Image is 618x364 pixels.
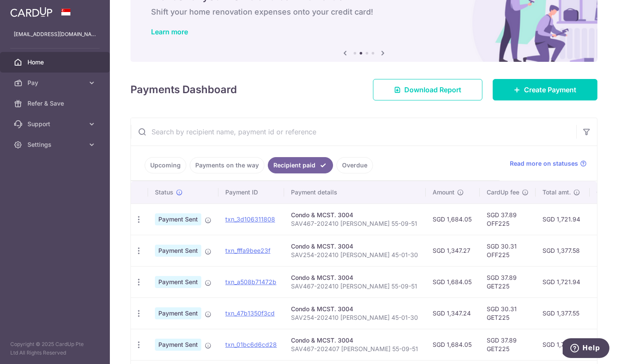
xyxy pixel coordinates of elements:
[225,309,275,317] a: txn_47b1350f3cd
[480,329,536,360] td: SGD 37.89 GET225
[510,159,587,168] a: Read more on statuses
[536,297,590,329] td: SGD 1,377.55
[225,247,270,254] a: txn_fffa9bee23f
[27,79,84,87] span: Pay
[291,211,419,219] div: Condo & MCST. 3004
[542,188,571,197] span: Total amt.
[155,339,201,351] span: Payment Sent
[155,276,201,288] span: Payment Sent
[27,120,84,128] span: Support
[155,188,173,197] span: Status
[291,219,419,228] p: SAV467-202410 [PERSON_NAME] 55-09-51
[225,341,277,348] a: txn_01bc6d6cd28
[426,203,480,235] td: SGD 1,684.05
[151,7,577,17] h6: Shift your home renovation expenses onto your credit card!
[10,7,52,17] img: CardUp
[536,235,590,266] td: SGD 1,377.58
[291,242,419,251] div: Condo & MCST. 3004
[291,336,419,345] div: Condo & MCST. 3004
[218,181,284,203] th: Payment ID
[190,157,264,173] a: Payments on the way
[291,251,419,259] p: SAV254-202410 [PERSON_NAME] 45-01-30
[536,266,590,297] td: SGD 1,721.94
[524,85,576,95] span: Create Payment
[426,266,480,297] td: SGD 1,684.05
[291,273,419,282] div: Condo & MCST. 3004
[268,157,333,173] a: Recipient paid
[155,307,201,319] span: Payment Sent
[510,159,578,168] span: Read more on statuses
[536,203,590,235] td: SGD 1,721.94
[155,245,201,257] span: Payment Sent
[291,313,419,322] p: SAV254-202410 [PERSON_NAME] 45-01-30
[27,58,84,67] span: Home
[145,157,186,173] a: Upcoming
[291,305,419,313] div: Condo & MCST. 3004
[480,203,536,235] td: SGD 37.89 OFF225
[426,297,480,329] td: SGD 1,347.24
[27,99,84,108] span: Refer & Save
[563,338,609,360] iframe: Opens a widget where you can find more information
[27,140,84,149] span: Settings
[155,213,201,225] span: Payment Sent
[426,329,480,360] td: SGD 1,684.05
[151,27,188,36] a: Learn more
[426,235,480,266] td: SGD 1,347.27
[291,282,419,291] p: SAV467-202410 [PERSON_NAME] 55-09-51
[536,329,590,360] td: SGD 1,721.94
[493,79,597,100] a: Create Payment
[225,278,276,285] a: txn_a508b71472b
[373,79,482,100] a: Download Report
[480,297,536,329] td: SGD 30.31 GET225
[487,188,519,197] span: CardUp fee
[130,82,237,97] h4: Payments Dashboard
[284,181,426,203] th: Payment details
[225,215,275,223] a: txn_3d106311808
[433,188,454,197] span: Amount
[480,266,536,297] td: SGD 37.89 GET225
[336,157,373,173] a: Overdue
[131,118,576,146] input: Search by recipient name, payment id or reference
[404,85,461,95] span: Download Report
[291,345,419,353] p: SAV467-202407 [PERSON_NAME] 55-09-51
[480,235,536,266] td: SGD 30.31 OFF225
[14,30,96,39] p: [EMAIL_ADDRESS][DOMAIN_NAME]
